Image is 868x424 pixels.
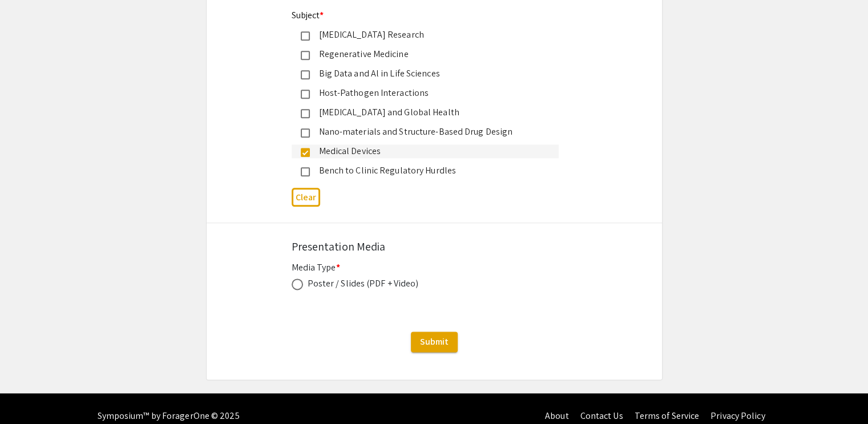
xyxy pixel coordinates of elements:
div: Big Data and Al in Life Sciences [310,67,550,80]
button: Clear [292,188,320,207]
button: Submit [411,332,458,352]
a: Terms of Service [634,410,699,422]
div: Medical Devices [310,144,550,158]
a: Contact Us [580,410,623,422]
div: Presentation Media [292,238,577,255]
div: Regenerative Medicine [310,47,550,61]
a: Privacy Policy [710,410,765,422]
mat-label: Subject [292,9,324,21]
div: Nano-materials and Structure-Based Drug Design [310,125,550,139]
div: Host-Pathogen Interactions [310,86,550,100]
mat-label: Media Type [292,261,340,273]
iframe: Chat [9,373,49,415]
a: About [545,410,569,422]
div: Bench to Clinic Regulatory Hurdles [310,164,550,177]
div: [MEDICAL_DATA] and Global Health [310,106,550,119]
div: [MEDICAL_DATA] Research [310,28,550,42]
span: Submit [420,336,449,348]
div: Poster / Slides (PDF + Video) [308,277,419,290]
